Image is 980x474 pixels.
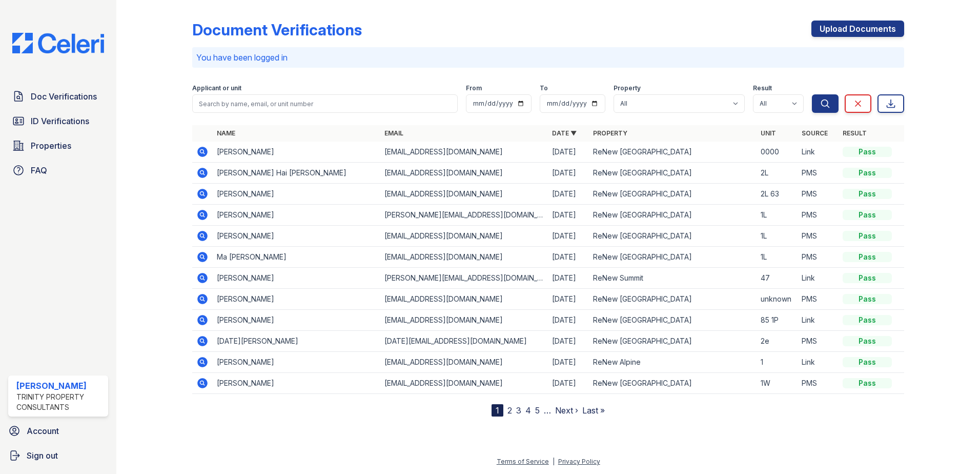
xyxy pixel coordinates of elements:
[16,380,104,392] div: [PERSON_NAME]
[380,289,548,310] td: [EMAIL_ADDRESS][DOMAIN_NAME]
[213,289,380,310] td: [PERSON_NAME]
[196,51,900,64] p: You have been logged in
[213,373,380,394] td: [PERSON_NAME]
[31,140,71,152] span: Properties
[548,331,589,352] td: [DATE]
[27,449,58,462] span: Sign out
[4,421,112,441] a: Account
[757,142,798,163] td: 0000
[589,310,757,331] td: ReNew [GEOGRAPHIC_DATA]
[582,405,605,416] a: Last »
[589,163,757,184] td: ReNew [GEOGRAPHIC_DATA]
[380,142,548,163] td: [EMAIL_ADDRESS][DOMAIN_NAME]
[548,184,589,205] td: [DATE]
[380,373,548,394] td: [EMAIL_ADDRESS][DOMAIN_NAME]
[213,184,380,205] td: [PERSON_NAME]
[213,268,380,289] td: [PERSON_NAME]
[552,129,577,137] a: Date ▼
[843,294,892,304] div: Pass
[798,310,839,331] td: Link
[213,226,380,247] td: [PERSON_NAME]
[548,247,589,268] td: [DATE]
[843,168,892,178] div: Pass
[548,268,589,289] td: [DATE]
[798,142,839,163] td: Link
[27,425,59,437] span: Account
[757,247,798,268] td: 1L
[213,352,380,373] td: [PERSON_NAME]
[380,163,548,184] td: [EMAIL_ADDRESS][DOMAIN_NAME]
[535,405,540,416] a: 5
[811,21,904,37] a: Upload Documents
[548,226,589,247] td: [DATE]
[192,84,241,92] label: Applicant or unit
[380,247,548,268] td: [EMAIL_ADDRESS][DOMAIN_NAME]
[798,289,839,310] td: PMS
[798,205,839,226] td: PMS
[548,163,589,184] td: [DATE]
[798,352,839,373] td: Link
[31,90,97,103] span: Doc Verifications
[589,352,757,373] td: ReNew Alpine
[548,352,589,373] td: [DATE]
[798,247,839,268] td: PMS
[8,135,108,156] a: Properties
[380,268,548,289] td: [PERSON_NAME][EMAIL_ADDRESS][DOMAIN_NAME]
[798,331,839,352] td: PMS
[466,84,482,92] label: From
[798,184,839,205] td: PMS
[589,331,757,352] td: ReNew [GEOGRAPHIC_DATA]
[589,142,757,163] td: ReNew [GEOGRAPHIC_DATA]
[802,129,828,137] a: Source
[192,94,458,113] input: Search by name, email, or unit number
[213,163,380,184] td: [PERSON_NAME] Hai [PERSON_NAME]
[757,205,798,226] td: 1L
[798,268,839,289] td: Link
[380,226,548,247] td: [EMAIL_ADDRESS][DOMAIN_NAME]
[843,189,892,199] div: Pass
[380,205,548,226] td: [PERSON_NAME][EMAIL_ADDRESS][DOMAIN_NAME]
[757,373,798,394] td: 1W
[548,289,589,310] td: [DATE]
[213,247,380,268] td: Ma [PERSON_NAME]
[217,129,235,137] a: Name
[757,331,798,352] td: 2e
[798,226,839,247] td: PMS
[843,210,892,220] div: Pass
[593,129,627,137] a: Property
[843,273,892,283] div: Pass
[757,310,798,331] td: 85 1P
[516,405,521,416] a: 3
[589,226,757,247] td: ReNew [GEOGRAPHIC_DATA]
[757,226,798,247] td: 1L
[380,184,548,205] td: [EMAIL_ADDRESS][DOMAIN_NAME]
[4,445,112,466] a: Sign out
[8,111,108,131] a: ID Verifications
[384,129,403,137] a: Email
[544,404,551,417] span: …
[589,184,757,205] td: ReNew [GEOGRAPHIC_DATA]
[589,289,757,310] td: ReNew [GEOGRAPHIC_DATA]
[380,352,548,373] td: [EMAIL_ADDRESS][DOMAIN_NAME]
[507,405,512,416] a: 2
[213,142,380,163] td: [PERSON_NAME]
[213,310,380,331] td: [PERSON_NAME]
[497,458,549,465] a: Terms of Service
[843,357,892,367] div: Pass
[8,86,108,107] a: Doc Verifications
[843,231,892,241] div: Pass
[798,163,839,184] td: PMS
[757,163,798,184] td: 2L
[31,115,89,127] span: ID Verifications
[213,331,380,352] td: [DATE][PERSON_NAME]
[843,315,892,325] div: Pass
[555,405,578,416] a: Next ›
[548,142,589,163] td: [DATE]
[548,373,589,394] td: [DATE]
[380,310,548,331] td: [EMAIL_ADDRESS][DOMAIN_NAME]
[761,129,776,137] a: Unit
[525,405,531,416] a: 4
[843,378,892,388] div: Pass
[492,404,503,417] div: 1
